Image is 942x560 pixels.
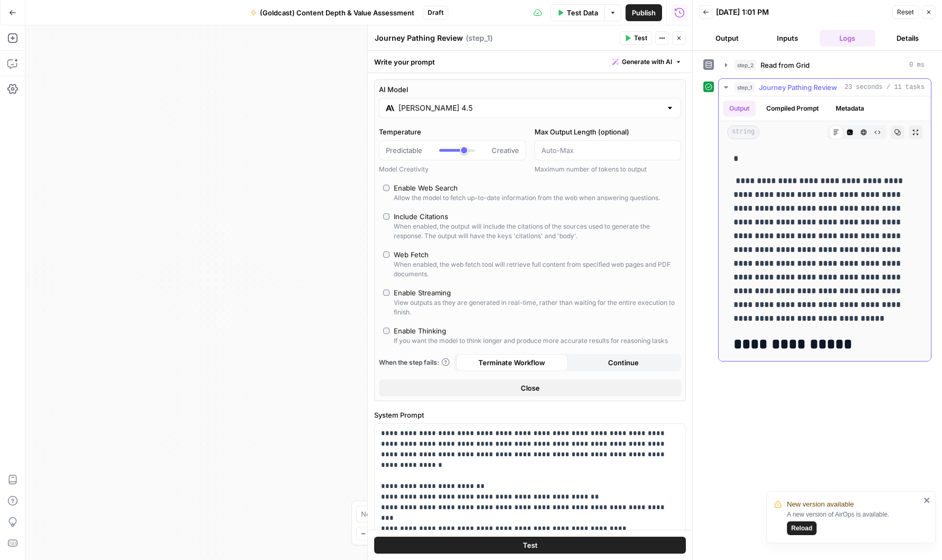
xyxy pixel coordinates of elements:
[897,7,914,17] span: Reset
[379,358,450,367] a: When the step fails:
[699,30,755,47] button: Output
[394,260,677,279] div: When enabled, the web fetch tool will retrieve full content from specified web pages and PDF docu...
[478,357,545,368] span: Terminate Workflow
[394,183,458,193] div: Enable Web Search
[379,165,526,174] div: Model Creativity
[428,8,443,17] span: Draft
[727,125,759,139] span: string
[386,145,422,156] span: Predictable
[880,30,936,47] button: Details
[244,4,421,21] button: (Goldcast) Content Depth & Value Assessment
[260,7,414,18] span: (Goldcast) Content Depth & Value Assessment
[521,383,540,393] span: Close
[735,60,756,70] span: step_2
[723,101,756,116] button: Output
[632,7,656,18] span: Publish
[735,82,755,93] span: step_1
[379,127,526,137] label: Temperature
[383,213,390,220] input: Include CitationsWhen enabled, the output will include the citations of the sources used to gener...
[398,103,662,113] input: Select a model
[394,222,677,241] div: When enabled, the output will include the citations of the sources used to generate the response....
[719,96,931,361] div: 23 seconds / 11 tasks
[374,537,686,554] button: Test
[719,57,931,74] button: 0 ms
[787,499,854,510] span: New version available
[523,540,538,550] span: Test
[626,4,662,21] button: Publish
[379,84,681,95] label: AI Model
[909,60,925,70] span: 0 ms
[383,328,390,334] input: Enable ThinkingIf you want the model to think longer and produce more accurate results for reason...
[759,30,816,47] button: Inputs
[394,326,446,336] div: Enable Thinking
[466,33,493,43] span: ( step_1 )
[379,380,681,396] button: Close
[394,249,429,260] div: Web Fetch
[719,79,931,96] button: 23 seconds / 11 tasks
[383,290,390,296] input: Enable StreamingView outputs as they are generated in real-time, rather than waiting for the enti...
[892,5,919,19] button: Reset
[394,336,668,346] div: If you want the model to think longer and produce more accurate results for reasoning tasks
[394,211,448,222] div: Include Citations
[492,145,519,156] span: Creative
[368,51,692,73] div: Write your prompt
[374,410,686,420] label: System Prompt
[608,357,639,368] span: Continue
[791,523,812,533] span: Reload
[787,521,817,535] button: Reload
[760,101,825,116] button: Compiled Prompt
[568,354,680,371] button: Continue
[820,30,876,47] button: Logs
[394,287,451,298] div: Enable Streaming
[567,7,598,18] span: Test Data
[608,55,686,69] button: Generate with AI
[829,101,871,116] button: Metadata
[383,185,390,191] input: Enable Web SearchAllow the model to fetch up-to-date information from the web when answering ques...
[787,510,920,535] div: A new version of AirOps is available.
[760,60,810,70] span: Read from Grid
[620,31,652,45] button: Test
[759,82,837,93] span: Journey Pathing Review
[634,33,647,43] span: Test
[535,165,682,174] div: Maximum number of tokens to output
[383,251,390,258] input: Web FetchWhen enabled, the web fetch tool will retrieve full content from specified web pages and...
[541,145,675,156] input: Auto-Max
[394,193,660,203] div: Allow the model to fetch up-to-date information from the web when answering questions.
[375,33,463,43] textarea: Journey Pathing Review
[394,298,677,317] div: View outputs as they are generated in real-time, rather than waiting for the entire execution to ...
[622,57,672,67] span: Generate with AI
[550,4,604,21] button: Test Data
[845,83,925,92] span: 23 seconds / 11 tasks
[535,127,682,137] label: Max Output Length (optional)
[923,496,931,504] button: close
